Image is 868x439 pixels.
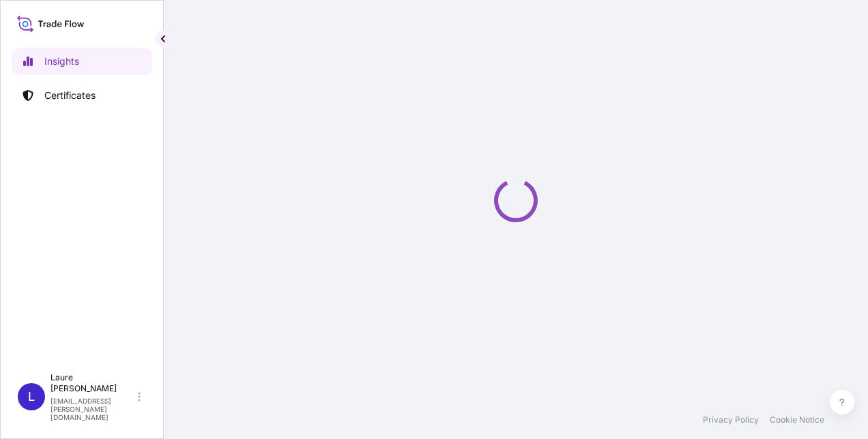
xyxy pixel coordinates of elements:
p: [EMAIL_ADDRESS][PERSON_NAME][DOMAIN_NAME] [50,397,135,421]
p: Insights [44,55,79,68]
a: Insights [12,48,152,75]
p: Laure [PERSON_NAME] [50,372,135,394]
a: Certificates [12,82,152,109]
a: Cookie Notice [770,414,824,425]
span: L [28,390,35,404]
a: Privacy Policy [703,414,759,425]
p: Certificates [44,89,96,102]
